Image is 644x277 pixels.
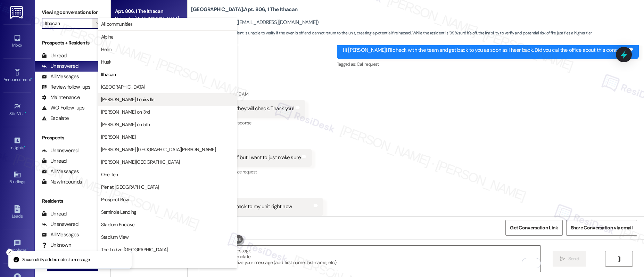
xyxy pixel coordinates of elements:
a: Templates • [3,237,31,256]
div: [PERSON_NAME]. ([EMAIL_ADDRESS][DOMAIN_NAME]) [191,19,319,26]
b: [GEOGRAPHIC_DATA]: Apt. 806, 1 The Ithacan [191,6,297,13]
div: 99% sure it's off but I want to just make sure [204,154,301,161]
button: Send [553,251,586,267]
span: Ithacan [101,71,116,78]
span: [PERSON_NAME] Louisville [101,96,154,103]
span: Call request [357,61,379,67]
label: Viewing conversations for [42,7,104,18]
span: Pier at [GEOGRAPHIC_DATA] [101,184,159,190]
div: Unread [42,157,67,165]
div: All Messages [42,231,79,238]
span: • [31,76,32,81]
span: Get Conversation Link [510,224,558,231]
div: Maintenance [42,94,80,101]
span: Alpine [101,33,114,40]
p: Successfully added notes to message [22,257,90,263]
button: Get Conversation Link [505,220,562,236]
div: Hi [PERSON_NAME]! I’ll check with the team and get back to you as soon as I hear back. Did you ca... [343,47,628,54]
div: New Inbounds [42,178,82,186]
i:  [560,256,565,262]
span: [PERSON_NAME] [101,133,136,140]
span: Husk [101,58,111,65]
span: • [25,110,26,115]
i:  [616,256,621,262]
div: Tagged as: [198,167,312,177]
span: All communities [101,21,133,27]
input: All communities [45,18,92,29]
div: And I can't get back to my unit right now [204,203,292,210]
span: Prospect Row [101,196,129,203]
a: Leads [3,203,31,222]
div: Tagged as: [337,59,639,69]
div: Unread [42,52,67,59]
div: 2:19 AM [232,90,248,98]
div: Prospects [35,134,110,141]
span: [PERSON_NAME] [GEOGRAPHIC_DATA][PERSON_NAME] [101,146,216,153]
span: Seminole Landing [101,209,137,215]
div: Unknown [42,242,71,249]
span: Positive response [218,120,251,126]
span: [GEOGRAPHIC_DATA] [101,83,145,90]
textarea: To enrich screen reader interactions, please activate Accessibility in Grammarly extension settings [199,246,541,272]
div: Review follow-ups [42,83,90,91]
span: • [24,144,25,149]
a: Buildings [3,169,31,187]
div: All Messages [42,168,79,175]
div: Unanswered [42,147,79,154]
i:  [96,21,100,26]
button: Close toast [6,249,13,256]
span: Share Conversation via email [571,224,633,231]
a: Insights • [3,135,31,153]
div: Tagged as: [198,118,305,128]
div: Property: [GEOGRAPHIC_DATA] [115,15,179,22]
span: The Lodge [GEOGRAPHIC_DATA] [101,246,168,253]
span: [PERSON_NAME] on 3rd [101,108,150,115]
div: WO Follow-ups [42,104,84,112]
div: Unanswered [42,63,79,70]
span: Maintenance request [218,169,257,175]
a: Inbox [3,32,31,51]
div: Escalate [42,115,69,122]
span: : The resident is unable to verify if the oven is off and cannot return to the unit, creating a p... [191,30,592,37]
a: Site Visit • [3,100,31,119]
div: Prospects + Residents [35,39,110,47]
img: ResiDesk Logo [10,6,24,19]
span: One Ten [101,171,118,178]
span: Stadium View [101,234,129,241]
div: Residents [35,197,110,205]
div: Unread [42,210,67,218]
span: [PERSON_NAME] on 5th [101,121,150,128]
div: All Messages [42,73,79,80]
div: Apt. 806, 1 The Ithacan [115,8,179,15]
div: [PERSON_NAME] [198,90,305,100]
div: Tagged as: [198,216,323,226]
span: Helm [101,46,112,53]
div: Unanswered [42,221,79,228]
button: Share Conversation via email [566,220,637,236]
span: [PERSON_NAME][GEOGRAPHIC_DATA] [101,158,180,165]
span: Stadium Enclave [101,221,135,228]
span: Send [568,255,579,262]
div: I did, they said they will check. Thank you! [204,105,294,112]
